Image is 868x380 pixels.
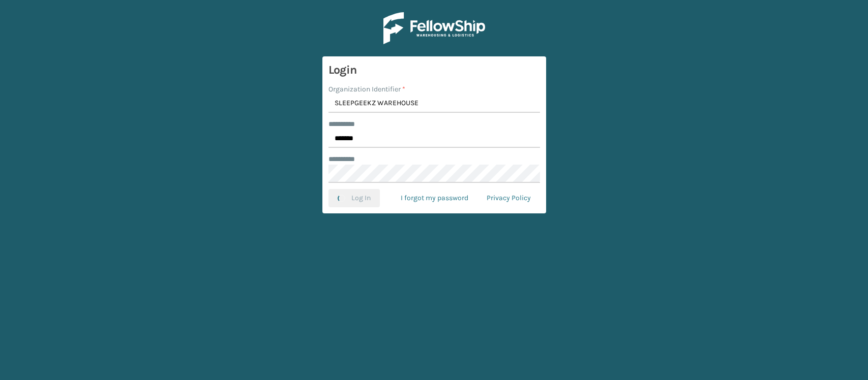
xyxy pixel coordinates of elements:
a: I forgot my password [392,189,477,207]
label: Organization Identifier [328,84,405,94]
h3: Login [328,62,540,78]
button: Log In [328,189,380,207]
a: Privacy Policy [477,189,540,207]
img: Logo [383,12,485,44]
